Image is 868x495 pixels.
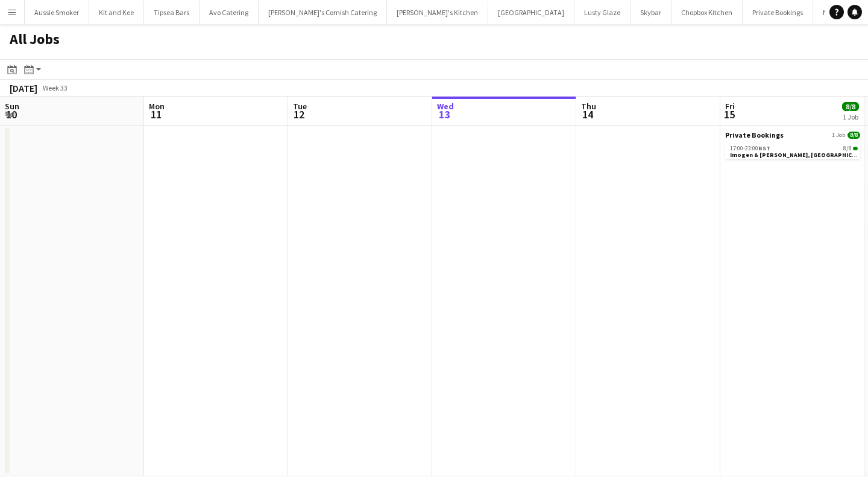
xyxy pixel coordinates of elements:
[725,130,860,139] a: Private Bookings1 Job8/8
[725,101,735,112] span: Fri
[581,101,596,112] span: Thu
[5,101,19,112] span: Sun
[25,1,89,24] button: Aussie Smoker
[843,145,852,152] span: 8/8
[89,1,144,24] button: Kit and Kee
[437,101,454,112] span: Wed
[631,1,671,24] button: Skybar
[725,130,784,139] span: Private Bookings
[579,107,596,121] span: 14
[259,1,387,24] button: [PERSON_NAME]'s Cornish Catering
[723,107,735,121] span: 15
[843,112,858,121] div: 1 Job
[725,130,860,162] div: Private Bookings1 Job8/817:00-23:00BST8/8Imogen & [PERSON_NAME], [GEOGRAPHIC_DATA], [DATE]
[730,144,858,158] a: 17:00-23:00BST8/8Imogen & [PERSON_NAME], [GEOGRAPHIC_DATA], [DATE]
[832,132,845,139] span: 1 Job
[842,102,859,111] span: 8/8
[387,1,488,24] button: [PERSON_NAME]'s Kitchen
[671,1,743,24] button: Chopbox Kitchen
[488,1,574,24] button: [GEOGRAPHIC_DATA]
[10,82,37,94] div: [DATE]
[758,144,770,152] span: BST
[730,145,770,152] span: 17:00-23:00
[743,1,813,24] button: Private Bookings
[147,107,165,121] span: 11
[40,83,70,92] span: Week 33
[144,1,200,24] button: Tipsea Bars
[435,107,454,121] span: 13
[574,1,631,24] button: Lusty Glaze
[293,101,307,112] span: Tue
[291,107,307,121] span: 12
[848,132,860,139] span: 8/8
[853,147,858,150] span: 8/8
[149,101,165,112] span: Mon
[3,107,19,121] span: 10
[200,1,259,24] button: Avo Catering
